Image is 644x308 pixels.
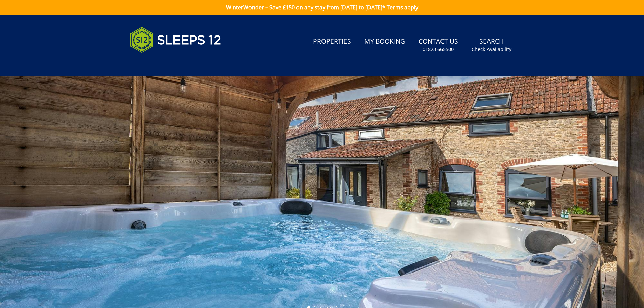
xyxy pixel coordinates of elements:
[127,61,198,67] iframe: Customer reviews powered by Trustpilot
[423,46,454,53] small: 01823 665500
[362,34,408,49] a: My Booking
[130,23,221,57] img: Sleeps 12
[472,46,511,53] small: Check Availability
[469,34,514,56] a: SearchCheck Availability
[310,34,354,49] a: Properties
[416,34,461,56] a: Contact Us01823 665500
